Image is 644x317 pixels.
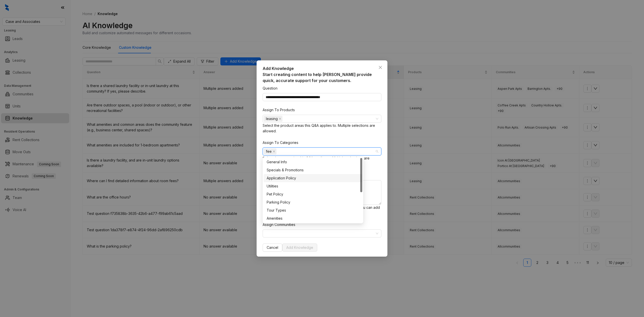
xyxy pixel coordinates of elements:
span: close [279,117,281,120]
div: Application Policy [264,174,362,182]
div: General Info [267,159,359,165]
div: Amenities [264,214,362,222]
div: Pet Policy [267,191,359,197]
div: Add Knowledge [263,65,381,71]
div: Utilities [267,183,359,189]
div: Tour Types [267,208,359,213]
span: Cancel [267,245,278,250]
div: Specials & Promotions [267,167,359,173]
div: Parking Policy [267,200,359,205]
div: Pet Policy [264,190,362,198]
button: Cancel [263,244,282,252]
div: Amenities [267,216,359,221]
span: close [273,150,275,153]
span: fee [266,149,272,154]
span: close [378,65,382,69]
div: Assign To Categories [263,140,298,145]
div: Tour Types [264,206,362,214]
div: General Info [264,158,362,166]
button: Close [376,63,384,71]
div: Select the product areas this Q&A applies to. Multiple selections are allowed. [263,123,381,134]
div: Question [263,86,277,91]
div: Select the categories this Q&A applies to. Multiple selections are allowed. [263,155,381,167]
span: fee [264,148,276,154]
div: Specials & Promotions [264,166,362,174]
div: Assign To Products [263,107,295,113]
span: leasing [264,116,283,122]
div: Parking Policy [264,198,362,206]
div: Utilities [264,182,362,190]
div: Application Policy [267,175,359,181]
div: Start creating content to help [PERSON_NAME] provide quick, accurate support for your customers. [263,71,381,84]
span: leasing [266,116,278,122]
button: Add Knowledge [282,244,317,252]
div: Assign Communities [263,222,295,227]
